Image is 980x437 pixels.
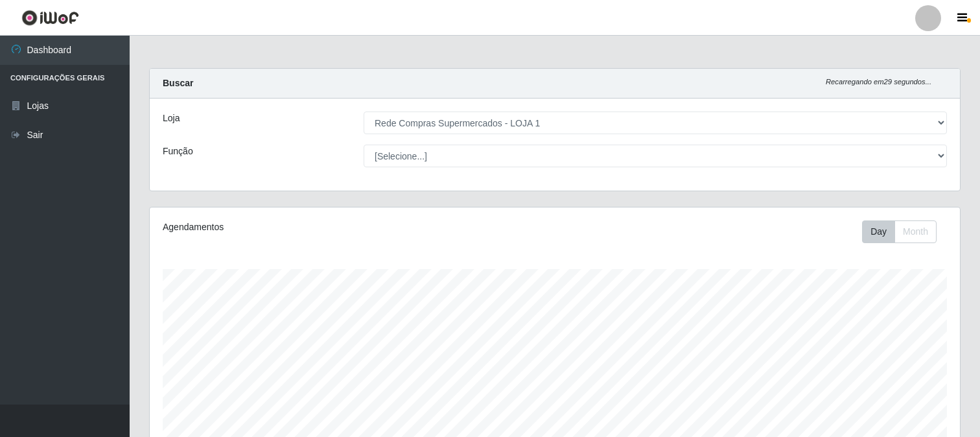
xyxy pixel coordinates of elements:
div: Agendamentos [163,220,478,234]
strong: Buscar [163,78,193,88]
div: First group [862,220,937,243]
div: Toolbar with button groups [862,220,947,243]
button: Month [894,220,937,243]
i: Recarregando em 29 segundos... [826,78,931,86]
img: CoreUI Logo [21,10,79,26]
label: Função [163,145,193,158]
label: Loja [163,112,180,125]
button: Day [862,220,895,243]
